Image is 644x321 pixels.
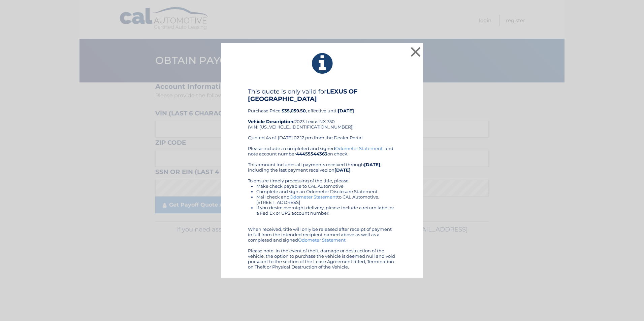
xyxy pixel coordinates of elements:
[364,162,380,167] b: [DATE]
[248,119,294,124] strong: Vehicle Description:
[409,45,422,59] button: ×
[248,88,358,103] b: LEXUS OF [GEOGRAPHIC_DATA]
[248,88,396,103] h4: This quote is only valid for
[256,183,396,189] li: Make check payable to CAL Automotive
[338,108,354,113] b: [DATE]
[298,237,346,243] a: Odometer Statement
[282,108,306,113] b: $35,059.50
[335,146,383,151] a: Odometer Statement
[256,205,396,216] li: If you desire overnight delivery, please include a return label or a Fed Ex or UPS account number.
[256,194,396,205] li: Mail check and to CAL Automotive, [STREET_ADDRESS]
[248,146,396,270] div: Please include a completed and signed , and note account number on check. This amount includes al...
[290,194,337,200] a: Odometer Statement
[296,151,327,156] b: 44455544363
[334,167,351,173] b: [DATE]
[248,88,396,146] div: Purchase Price: , effective until 2023 Lexus NX 350 (VIN: [US_VEHICLE_IDENTIFICATION_NUMBER]) Quo...
[256,189,396,194] li: Complete and sign an Odometer Disclosure Statement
